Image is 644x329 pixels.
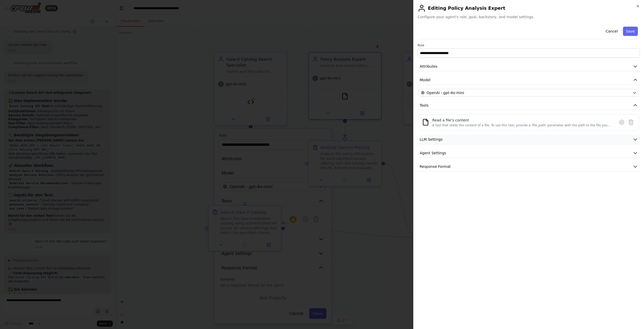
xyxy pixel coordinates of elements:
div: A tool that reads the content of a file. To use this tool, provide a 'file_path' parameter with t... [432,123,612,127]
button: Tools [418,101,640,110]
button: Model [418,75,640,85]
button: Response Format [418,162,640,171]
span: Configure your agent's role, goal, backstory, and model settings. [418,14,640,19]
button: Configure tool [617,118,626,127]
button: Save [623,27,638,36]
button: LLM Settings [418,135,640,144]
button: Agent Settings [418,148,640,158]
span: Attributes [420,64,437,69]
span: Agent Settings [420,150,446,156]
span: Response Format [420,164,451,169]
span: LLM Settings [420,137,443,142]
h2: Editing Policy Analysis Expert [418,4,640,12]
label: Role [418,43,640,47]
img: FileReadTool [422,119,429,126]
button: Cancel [602,27,621,36]
span: OpenAI - gpt-4o-mini [427,90,464,95]
button: Delete tool [626,118,636,127]
span: Model [420,77,430,83]
div: Read a file's content [432,118,612,123]
span: Tools [420,103,429,108]
button: Attributes [418,62,640,71]
button: OpenAI - gpt-4o-mini [419,89,639,97]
